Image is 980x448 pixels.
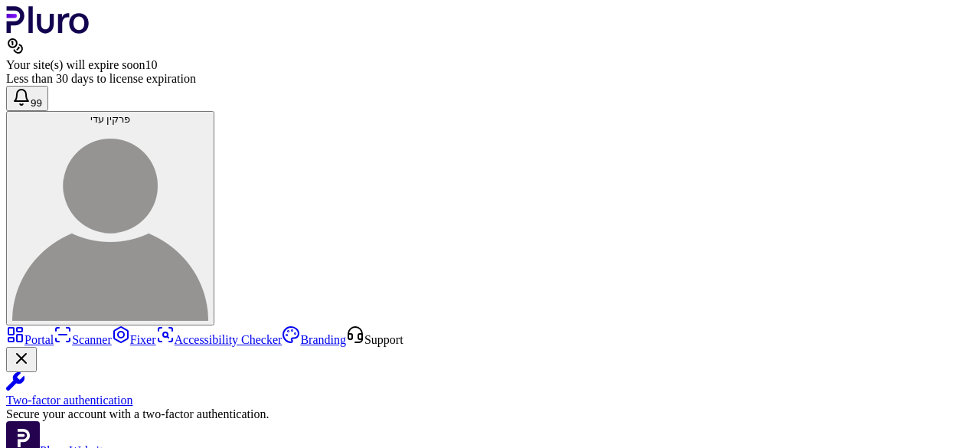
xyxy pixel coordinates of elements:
a: Open Support screen [346,333,403,346]
span: 10 [145,58,157,71]
div: Your site(s) will expire soon [6,58,974,72]
span: 99 [31,97,42,109]
button: Open notifications, you have 409 new notifications [6,86,48,111]
div: Secure your account with a two-factor authentication. [6,407,974,421]
a: Two-factor authentication [6,372,974,407]
div: Less than 30 days to license expiration [6,72,974,86]
a: Scanner [54,333,112,346]
a: Portal [6,333,54,346]
a: Accessibility Checker [156,333,283,346]
a: Logo [6,23,90,36]
a: Branding [282,333,346,346]
div: Two-factor authentication [6,394,974,407]
button: Close Two-factor authentication notification [6,347,37,372]
a: Fixer [112,333,156,346]
img: פרקין עדי [12,125,208,321]
span: פרקין עדי [90,113,131,125]
button: פרקין עדיפרקין עדי [6,111,214,325]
